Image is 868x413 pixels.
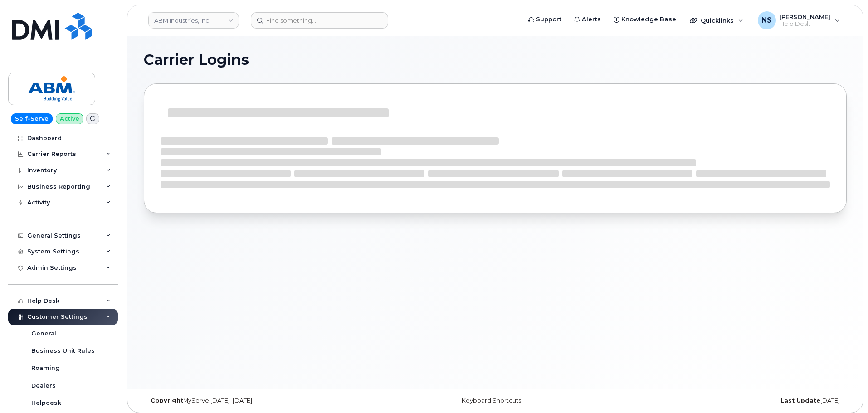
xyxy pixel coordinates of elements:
[462,397,521,404] a: Keyboard Shortcuts
[151,397,183,404] strong: Copyright
[780,397,820,404] strong: Last Update
[144,397,378,404] div: MyServe [DATE]–[DATE]
[612,397,847,404] div: [DATE]
[144,53,249,67] span: Carrier Logins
